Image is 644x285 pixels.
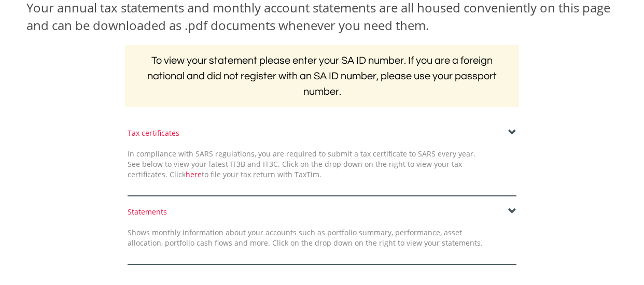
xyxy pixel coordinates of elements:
div: Statements [128,207,516,217]
span: Click to file your tax return with TaxTim. [170,169,321,179]
span: In compliance with SARS regulations, you are required to submit a tax certificate to SARS every y... [128,149,475,179]
div: Shows monthly information about your accounts such as portfolio summary, performance, asset alloc... [120,227,491,248]
div: Tax certificates [128,128,516,138]
h2: To view your statement please enter your SA ID number. If you are a foreign national and did not ... [125,45,519,107]
a: here [186,169,202,179]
